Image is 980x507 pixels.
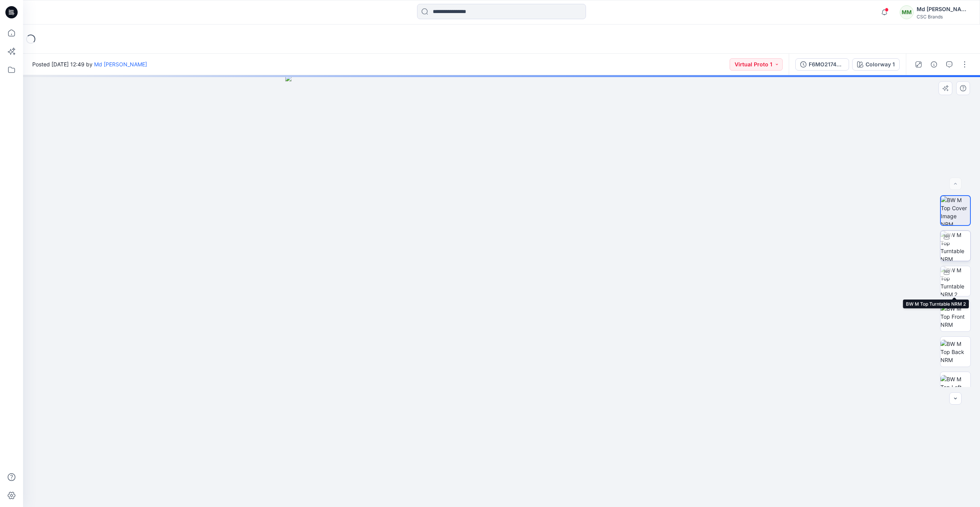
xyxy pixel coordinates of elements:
span: Posted [DATE] 12:49 by [32,60,147,68]
img: BW M Top Turntable NRM 2 [940,266,970,296]
a: Md [PERSON_NAME] [94,61,147,67]
button: Details [928,58,940,71]
div: Colorway 1 [866,60,895,69]
div: F6MO217430_F26_GLREG_VP1 [809,60,844,69]
div: Md [PERSON_NAME] [917,5,970,14]
img: BW M Top Turntable NRM [940,231,970,261]
button: F6MO217430_F26_GLREG_VP1 [795,58,849,71]
img: eyJhbGciOiJIUzI1NiIsImtpZCI6IjAiLCJzbHQiOiJzZXMiLCJ0eXAiOiJKV1QifQ.eyJkYXRhIjp7InR5cGUiOiJzdG9yYW... [285,75,718,507]
div: MM [900,5,914,19]
img: BW M Top Front NRM [940,305,970,329]
div: CSC Brands [917,14,970,20]
img: BW M Top Back NRM [940,340,970,364]
img: BW M Top Left NRM [940,375,970,399]
img: BW M Top Cover Image NRM [941,196,970,225]
button: Colorway 1 [852,58,900,71]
